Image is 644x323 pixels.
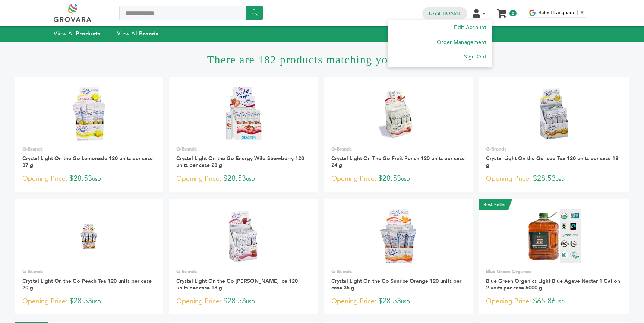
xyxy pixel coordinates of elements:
img: Crystal Light On the Go Peach Tea 120 units per case 20 g [72,220,105,253]
span: USD [246,176,255,182]
a: My Cart [498,7,506,15]
span: Opening Price: [331,174,376,184]
span: USD [556,299,565,305]
p: $65.86 [486,296,622,307]
p: $28.53 [176,173,310,184]
span: ​ [577,10,578,15]
span: 0 [509,10,517,16]
span: Opening Price: [176,296,221,306]
span: ▼ [580,10,584,15]
a: Sign Out [464,53,486,60]
p: $28.53 [331,296,465,307]
p: G-Brands [176,146,310,152]
span: USD [401,299,410,305]
input: Search a product or brand... [119,6,263,20]
img: Crystal Light On the Go Sunrise Orange 120 units per case 35 g [371,209,425,263]
span: Select Language [538,10,575,15]
a: Crystal Light On the Go Lemonade 120 units per case 37 g [22,155,153,169]
img: Crystal Light On the Go Lemonade 120 units per case 37 g [72,87,106,141]
p: G-Brands [22,146,155,152]
a: Edit Account [454,24,486,31]
span: Opening Price: [486,174,531,184]
p: G-Brands [331,268,465,275]
a: Order Management [437,39,486,46]
img: Crystal Light On the Go Iced Tea 120 units per case 18 g [527,87,581,141]
span: USD [401,176,410,182]
p: G-Brands [176,268,310,275]
a: View AllBrands [117,30,159,37]
span: Opening Price: [22,174,67,184]
span: USD [92,299,101,305]
strong: Brands [139,30,158,37]
span: Opening Price: [22,296,67,306]
span: Opening Price: [331,296,376,306]
img: Crystal Light On the Go Energy Wild Strawberry 120 units per case 28 g [216,87,270,141]
a: Crystal Light On the Go Energy Wild Strawberry 120 units per case 28 g [176,155,304,169]
img: Crystal Light On the Go Rasberry Ice 120 units per case 18 g [216,209,270,263]
p: G-Brands [22,268,155,275]
img: Blue Green Organics Light Blue Agave Nectar 1 Gallon 2 units per case 5000 g [527,209,581,263]
a: Crystal Light On the Go Peach Tea 120 units per case 20 g [22,278,152,291]
a: View AllProducts [54,30,101,37]
strong: Products [76,30,100,37]
p: G-Brands [486,146,622,152]
p: $28.53 [331,173,465,184]
p: $28.53 [176,296,310,307]
p: $28.53 [22,173,155,184]
a: Blue Green Organics Light Blue Agave Nectar 1 Gallon 2 units per case 5000 g [486,278,620,291]
a: Crystal Light On The Go Fruit Punch 120 units per case 24 g [331,155,465,169]
span: USD [246,299,255,305]
a: Crystal Light On the Go [PERSON_NAME] Ice 120 units per case 18 g [176,278,298,291]
a: Crystal Light On the Go Iced Tea 120 units per case 18 g [486,155,618,169]
p: Blue Green Organics [486,268,622,275]
p: G-Brands [331,146,465,152]
a: Select Language​ [538,10,584,15]
span: USD [556,176,565,182]
a: Dashboard [429,10,460,17]
span: Opening Price: [176,174,221,184]
a: Crystal Light On the Go Sunrise Orange 120 units per case 35 g [331,278,461,291]
span: Opening Price: [486,296,531,306]
img: Crystal Light On The Go Fruit Punch 120 units per case 24 g [371,87,425,141]
p: $28.53 [22,296,155,307]
p: $28.53 [486,173,622,184]
h1: There are 182 products matching your search. [15,42,629,77]
span: USD [92,176,101,182]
